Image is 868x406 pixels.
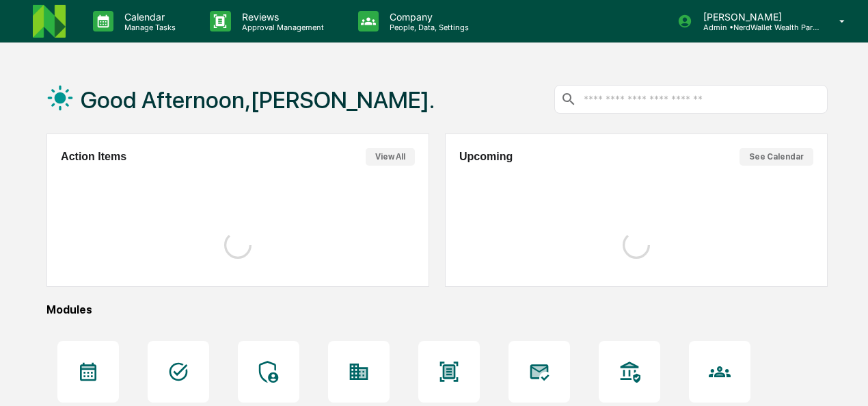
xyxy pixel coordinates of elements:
[366,148,415,166] button: View All
[113,11,182,23] p: Calendar
[81,86,435,114] h1: Good Afternoon,[PERSON_NAME].
[46,303,828,316] div: Modules
[379,11,476,23] p: Company
[231,23,331,32] p: Approval Management
[692,23,819,32] p: Admin • NerdWallet Wealth Partners
[459,151,513,163] h2: Upcoming
[33,5,66,38] img: logo
[231,11,331,23] p: Reviews
[740,148,813,166] button: See Calendar
[692,11,819,23] p: [PERSON_NAME]
[379,23,476,32] p: People, Data, Settings
[113,23,182,32] p: Manage Tasks
[61,151,126,163] h2: Action Items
